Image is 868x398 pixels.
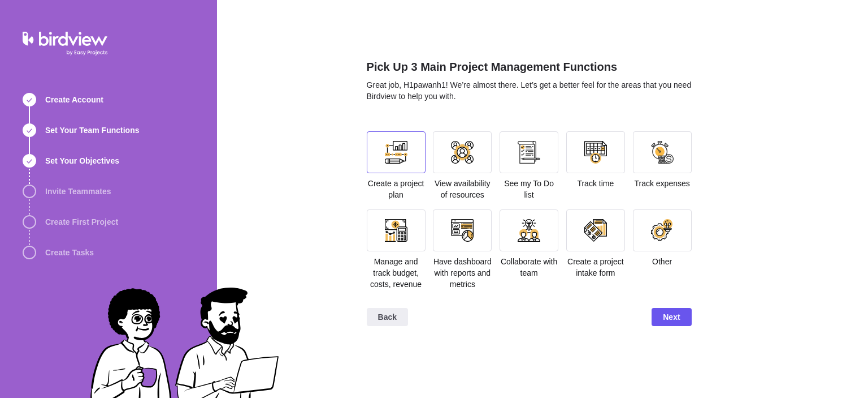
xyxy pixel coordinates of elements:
[370,257,422,289] span: Manage and track budget, costs, revenue
[45,125,139,136] span: Set Your Team Functions
[367,59,692,79] h2: Pick Up 3 Main Project Management Functions
[45,94,103,105] span: Create Account
[652,257,672,266] span: Other
[367,308,408,326] span: Back
[368,179,424,199] span: Create a project plan
[504,179,554,199] span: See my To Do list
[652,308,691,326] span: Next
[45,216,118,228] span: Create First Project
[45,155,119,166] span: Set Your Objectives
[378,310,397,324] span: Back
[634,179,689,188] span: Track expenses
[433,257,492,289] span: Have dashboard with reports and metrics
[435,179,491,199] span: View availability of resources
[663,310,680,324] span: Next
[45,186,111,197] span: Invite Teammates
[45,247,94,258] span: Create Tasks
[367,80,692,101] span: Great job, H1pawanh1! We’re almost there. Let’s get a better feel for the areas that you need Bir...
[577,179,614,188] span: Track time
[567,257,624,277] span: Create a project intake form
[501,257,557,277] span: Collaborate with team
